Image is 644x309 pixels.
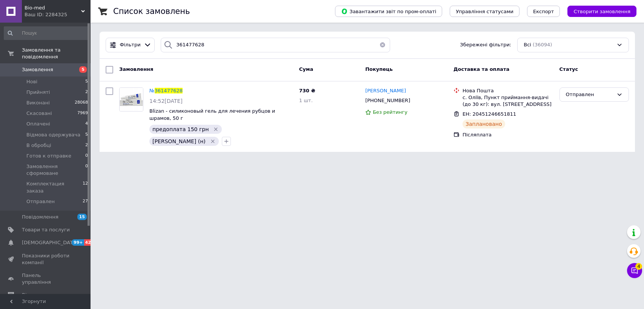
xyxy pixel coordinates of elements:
span: Фільтри [120,41,141,49]
span: Управління статусами [456,9,513,14]
span: 4 [85,121,88,127]
span: [PHONE_NUMBER] [365,98,410,103]
span: Замовлення [22,66,53,73]
span: 28068 [75,99,88,106]
span: № [149,88,155,93]
span: Нові [26,78,37,85]
span: 0 [85,163,88,177]
span: 0 [85,153,88,159]
span: Доставка та оплата [453,66,509,72]
input: Пошук за номером замовлення, ПІБ покупця, номером телефону, Email, номером накладної [161,38,390,52]
span: Збережені фільтри: [460,41,511,49]
span: Покупець [365,66,393,72]
span: Оплачені [26,121,50,127]
span: 1 шт. [299,98,313,103]
span: Експорт [533,9,554,14]
span: Готов к отправке [26,153,71,159]
span: Замовлення сформоване [26,163,85,177]
button: Створити замовлення [567,6,636,17]
span: [DEMOGRAPHIC_DATA] [22,239,78,246]
span: Комплектация заказа [26,181,83,194]
a: №361477628 [149,88,183,93]
span: 12 [83,181,88,194]
button: Очистить [375,38,390,52]
span: Панель управління [22,272,70,286]
span: 15 [77,214,87,220]
a: Фото товару [119,87,143,112]
span: Замовлення та повідомлення [22,47,91,60]
h1: Список замовлень [113,7,190,16]
a: Створити замовлення [560,8,636,14]
button: Чат з покупцем4 [627,263,642,278]
div: Ваш ID: 2284325 [25,11,91,18]
span: Скасовані [26,110,52,117]
img: Фото товару [120,88,143,111]
div: Післяплата [463,132,553,138]
span: 2 [85,142,88,149]
span: Отправлен [26,198,55,205]
span: В обробці [26,142,51,149]
span: Відгуки [22,292,41,298]
span: Прийняті [26,89,50,96]
span: 5 [79,66,87,73]
span: Статус [559,66,578,72]
span: Без рейтингу [373,109,407,115]
span: Виконані [26,99,50,106]
div: Нова Пошта [463,87,553,94]
span: Cума [299,66,313,72]
span: 361477628 [155,88,183,93]
button: Експорт [527,6,560,17]
span: 5 [85,78,88,85]
span: Показники роботи компанії [22,252,70,266]
span: (36094) [533,42,552,47]
a: [PERSON_NAME] [365,87,406,95]
a: Blizan - силиконовый гель для лечения рубцов и шрамов, 50 г [149,108,275,121]
button: Управління статусами [450,6,520,17]
span: Повідомлення [22,214,58,220]
div: с. Оліїв, Пункт приймання-видачі (до 30 кг): вул. [STREET_ADDRESS] [463,94,553,108]
span: Bio-med [25,5,81,11]
span: [PERSON_NAME] (н) [152,138,206,144]
span: 2 [85,89,88,96]
span: Замовлення [119,66,153,72]
span: Відмова одержувача [26,132,80,138]
span: 99+ [72,239,84,246]
span: 14:52[DATE] [149,98,183,104]
input: Пошук [4,26,89,40]
svg: Видалити мітку [210,138,216,144]
svg: Видалити мітку [213,126,219,132]
span: Всі [524,41,531,49]
div: Отправлен [566,91,613,99]
span: Товари та послуги [22,226,70,233]
span: [PERSON_NAME] [365,88,406,93]
span: Завантажити звіт по пром-оплаті [341,8,436,15]
div: Заплановано [463,119,505,128]
span: предоплата 150 грн [152,126,209,132]
span: 5 [85,132,88,138]
span: ЕН: 20451246651811 [463,111,516,117]
span: Створити замовлення [573,9,630,14]
span: 7969 [77,110,88,117]
button: Завантажити звіт по пром-оплаті [335,6,442,17]
span: 4 [635,263,642,270]
span: 730 ₴ [299,88,315,93]
span: 42 [84,239,93,246]
span: 27 [83,198,88,205]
